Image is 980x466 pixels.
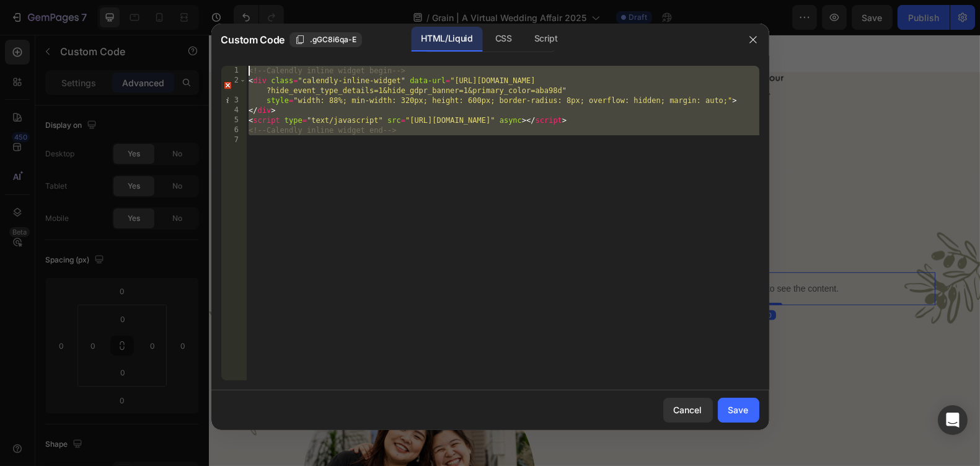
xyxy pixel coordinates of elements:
[221,115,247,125] div: 5
[728,403,749,416] div: Save
[555,276,567,285] div: 0
[663,398,713,423] button: Cancel
[239,13,264,24] a: Home
[718,398,759,423] button: Save
[221,105,247,115] div: 4
[524,27,568,52] div: Script
[350,13,415,24] a: Win a wedding
[221,135,247,145] div: 7
[221,125,247,135] div: 6
[61,275,360,311] h2: Book a chat from [DATE]–[DATE] and we'll walk you through the details of your big day.
[289,32,362,47] button: .gGC8i6qa-E
[221,96,247,105] div: 3
[410,220,463,231] div: Custom Code
[221,32,285,47] span: Custom Code
[310,34,356,45] span: .gGC8i6qa-E
[485,27,522,52] div: CSS
[221,66,247,76] div: 1
[221,76,247,96] div: 2
[395,248,726,261] p: Publish the page to see the content.
[45,238,376,270] h2: let's talk weddings
[436,13,459,24] a: RSVP
[411,27,482,52] div: HTML/Liquid
[938,405,968,435] div: Open Intercom Messenger
[480,13,533,24] a: Get inspired
[674,403,702,416] div: Cancel
[285,13,329,24] a: What's on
